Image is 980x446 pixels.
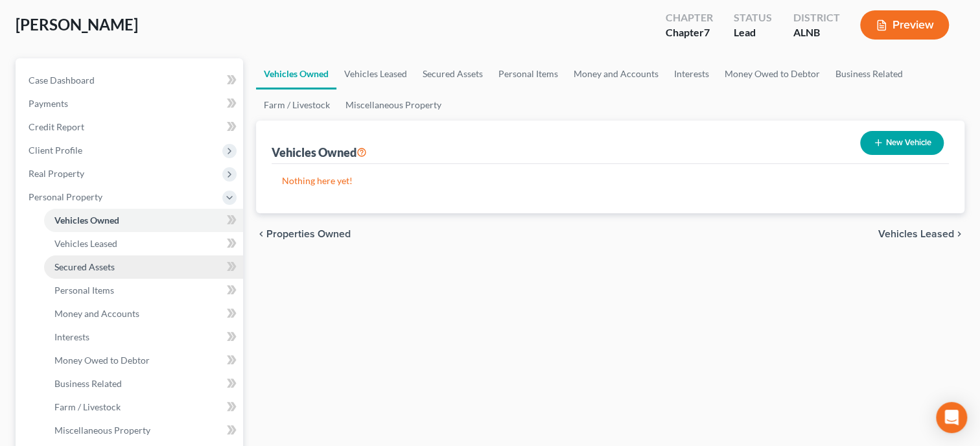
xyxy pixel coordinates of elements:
[29,168,84,179] span: Real Property
[44,419,243,442] a: Miscellaneous Property
[18,92,243,115] a: Payments
[44,302,243,325] a: Money and Accounts
[54,378,122,389] span: Business Related
[793,10,839,25] div: District
[878,229,954,239] span: Vehicles Leased
[878,229,964,239] button: Vehicles Leased chevron_right
[860,131,944,155] button: New Vehicle
[44,255,243,279] a: Secured Assets
[734,10,772,25] div: Status
[18,69,243,92] a: Case Dashboard
[29,145,82,156] span: Client Profile
[704,26,710,38] span: 7
[336,58,415,89] a: Vehicles Leased
[44,232,243,255] a: Vehicles Leased
[54,215,119,226] span: Vehicles Owned
[54,425,150,436] span: Miscellaneous Property
[44,372,243,395] a: Business Related
[44,325,243,349] a: Interests
[44,395,243,419] a: Farm / Livestock
[54,355,150,366] span: Money Owed to Debtor
[936,402,967,433] div: Open Intercom Messenger
[282,174,939,187] p: Nothing here yet!
[54,401,121,412] span: Farm / Livestock
[256,229,351,239] button: chevron_left Properties Owned
[54,308,139,319] span: Money and Accounts
[44,279,243,302] a: Personal Items
[29,191,102,202] span: Personal Property
[44,209,243,232] a: Vehicles Owned
[666,25,713,40] div: Chapter
[860,10,949,40] button: Preview
[54,261,115,272] span: Secured Assets
[338,89,449,121] a: Miscellaneous Property
[44,349,243,372] a: Money Owed to Debtor
[54,238,117,249] span: Vehicles Leased
[566,58,666,89] a: Money and Accounts
[717,58,828,89] a: Money Owed to Debtor
[828,58,911,89] a: Business Related
[734,25,772,40] div: Lead
[272,145,367,160] div: Vehicles Owned
[666,58,717,89] a: Interests
[29,98,68,109] span: Payments
[954,229,964,239] i: chevron_right
[16,15,138,34] span: [PERSON_NAME]
[666,10,713,25] div: Chapter
[29,75,95,86] span: Case Dashboard
[54,331,89,342] span: Interests
[266,229,351,239] span: Properties Owned
[29,121,84,132] span: Credit Report
[256,89,338,121] a: Farm / Livestock
[256,58,336,89] a: Vehicles Owned
[54,285,114,296] span: Personal Items
[491,58,566,89] a: Personal Items
[256,229,266,239] i: chevron_left
[18,115,243,139] a: Credit Report
[793,25,839,40] div: ALNB
[415,58,491,89] a: Secured Assets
